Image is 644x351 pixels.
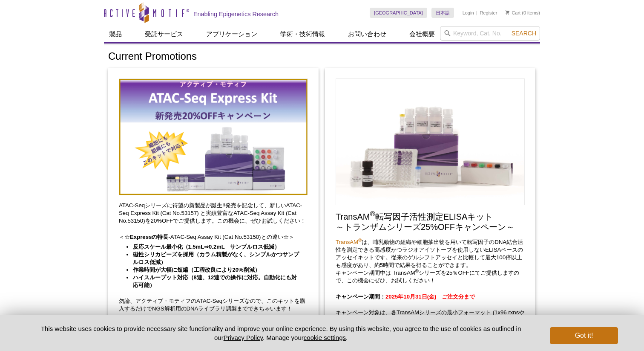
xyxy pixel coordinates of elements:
a: Login [463,10,474,16]
img: Save on ATAC-Seq Kits [119,78,308,195]
a: [GEOGRAPHIC_DATA] [370,8,427,18]
a: Cart [506,10,520,16]
strong: キャンペーン期間： [336,293,475,300]
strong: 磁性シリカビーズを採用（カラム精製がなく、シンプルかつサンプルロス低減） [133,251,299,265]
button: cookie settings [304,334,346,341]
p: ＜☆ -ATAC-Seq Assay Kit (Cat No.53150)との違い☆＞ [119,233,308,241]
span: Search [512,30,536,37]
a: アプリケーション [201,26,262,42]
a: Privacy Policy [224,334,263,341]
button: Search [509,29,539,37]
p: This website uses cookies to provide necessary site functionality and improve your online experie... [26,324,536,342]
button: Got it! [550,327,618,344]
p: ATAC-Seqシリーズに待望の新製品が誕生‼発売を記念して、新しいATAC-Seq Express Kit (Cat No.53157) と実績豊富なATAC-Seq Assay Kit (C... [119,202,308,225]
input: Keyword, Cat. No. [440,26,540,41]
a: 製品 [104,26,127,42]
strong: 作業時間が大幅に短縮（工程改良により20%削減） [133,267,260,273]
li: | [476,8,477,18]
a: Register [480,10,497,16]
img: Save on TransAM [336,78,525,205]
a: お問い合わせ [343,26,391,42]
a: 会社概要 [404,26,440,42]
h2: TransAM 転写因子活性測定ELISAキット ～トランザムシリーズ25%OFFキャンペーン～ [336,212,525,232]
strong: Expressの特長 [130,234,168,240]
strong: 反応スケール最小化（1.5mL⇒0.2mL サンプルロス低減） [133,244,280,250]
sup: ® [415,268,419,273]
li: (0 items) [506,8,540,18]
a: 学術・技術情報 [275,26,330,42]
h2: Enabling Epigenetics Research [193,10,279,18]
a: 受託サービス [140,26,188,42]
strong: ハイスループット対応（8連、12連での操作に対応。自動化にも対応可能） [133,274,297,288]
span: 2025年10月31日(金) ご注文分まで [385,293,475,300]
img: Your Cart [506,10,509,15]
h1: Current Promotions [108,51,536,63]
a: 日本語 [431,8,454,18]
p: 勿論、アクティブ・モティフのATAC-Seqシリーズなので、このキットを購入するだけでNGS解析用のDNAライブラリ調製までできちゃいます！ [119,297,308,313]
sup: ® [370,210,375,218]
p: は、哺乳動物の組織や細胞抽出物を用いて転写因子のDNA結合活性を測定できる高感度かつラジオアイソトープを使用しないELISAベースのアッセイキットです。従来のゲルシフトアッセイと比較して最大10... [336,238,525,284]
a: TransAM® [336,239,362,245]
sup: ® [358,237,362,242]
